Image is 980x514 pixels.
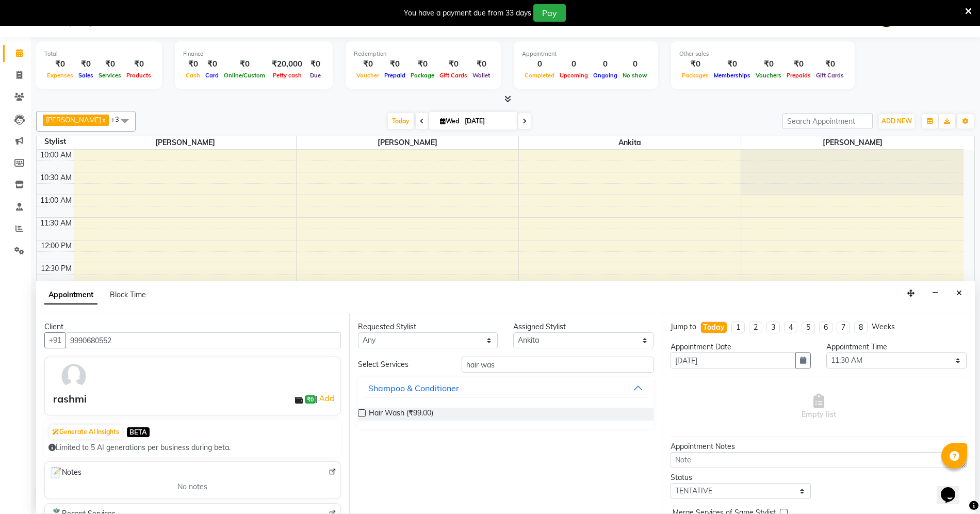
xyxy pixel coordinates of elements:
span: [PERSON_NAME] [74,136,296,149]
li: 7 [837,322,850,333]
span: ADD NEW [881,117,912,125]
a: Add [318,392,336,405]
span: Services [96,72,124,79]
div: ₹0 [382,58,408,70]
div: ₹0 [470,58,493,70]
div: ₹0 [96,58,124,70]
div: Shampoo & Conditioner [368,382,459,394]
div: Requested Stylist [358,322,498,332]
span: Gift Cards [813,72,846,79]
a: x [101,116,106,124]
span: [PERSON_NAME] [46,116,101,124]
span: Notes [49,466,81,479]
span: Petty cash [270,72,304,79]
div: ₹0 [784,58,813,70]
div: ₹0 [221,58,268,70]
div: 0 [591,58,620,70]
div: ₹0 [44,58,76,70]
li: 5 [802,322,815,333]
div: You have a payment due from 33 days [404,8,531,19]
span: BETA [127,427,150,437]
div: 12:00 PM [39,240,74,251]
div: Appointment Notes [671,441,967,452]
div: Assigned Stylist [513,322,654,332]
div: rashmi [53,391,87,407]
input: Search by service name [462,357,654,373]
div: ₹0 [203,58,221,70]
div: Status [671,472,811,483]
span: Upcoming [557,72,591,79]
span: Block Time [110,290,146,299]
span: Expenses [44,72,76,79]
div: Today [703,322,725,333]
span: Wallet [470,72,493,79]
div: ₹0 [753,58,784,70]
div: Select Services [350,359,454,370]
div: ₹0 [306,58,324,70]
span: Products [124,72,154,79]
div: Limited to 5 AI generations per business during beta. [48,442,337,453]
div: ₹0 [679,58,711,70]
span: Memberships [711,72,753,79]
div: ₹0 [124,58,154,70]
div: ₹20,000 [268,58,306,70]
div: Other sales [679,50,846,58]
div: 0 [557,58,591,70]
iframe: chat widget [937,473,970,504]
span: Wed [437,117,462,125]
input: Search by Name/Mobile/Email/Code [66,332,341,348]
div: Client [44,322,341,332]
span: Appointment [44,286,97,304]
button: +91 [44,332,66,348]
span: Due [307,72,323,79]
span: [PERSON_NAME] [741,136,963,149]
span: Empty list [802,394,836,420]
div: 10:00 AM [38,150,74,160]
span: No notes [177,481,207,492]
span: Vouchers [753,72,784,79]
div: Weeks [872,322,895,332]
div: Total [44,50,154,58]
span: Cash [183,72,203,79]
li: 2 [749,322,762,333]
li: 8 [854,322,868,333]
span: Ongoing [591,72,620,79]
button: Generate AI Insights [50,425,122,439]
span: Prepaids [784,72,813,79]
button: Shampoo & Conditioner [362,379,650,397]
li: 6 [819,322,832,333]
span: Prepaid [382,72,408,79]
span: Online/Custom [221,72,268,79]
input: Search Appointment [782,113,873,129]
span: [PERSON_NAME] [297,136,518,149]
div: ₹0 [408,58,437,70]
div: Redemption [354,50,493,58]
div: 0 [620,58,650,70]
span: Completed [522,72,557,79]
span: Packages [679,72,711,79]
div: 11:30 AM [38,218,74,229]
span: +3 [111,115,127,123]
div: 12:30 PM [39,263,74,274]
button: Close [952,285,967,301]
button: Pay [533,4,566,22]
div: 0 [522,58,557,70]
input: yyyy-mm-dd [671,352,796,368]
span: Today [388,113,414,129]
div: ₹0 [813,58,846,70]
li: 3 [766,322,780,333]
span: Card [203,72,221,79]
span: ₹0 [305,395,316,404]
div: Appointment [522,50,650,58]
span: Package [408,72,437,79]
img: avatar [59,361,89,391]
div: Appointment Date [671,342,811,352]
div: Appointment Time [826,342,967,352]
span: | [316,392,336,405]
span: No show [620,72,650,79]
div: ₹0 [76,58,96,70]
span: Voucher [354,72,382,79]
div: Stylist [37,136,74,147]
div: 10:30 AM [38,172,74,183]
input: 2025-09-03 [462,114,513,129]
